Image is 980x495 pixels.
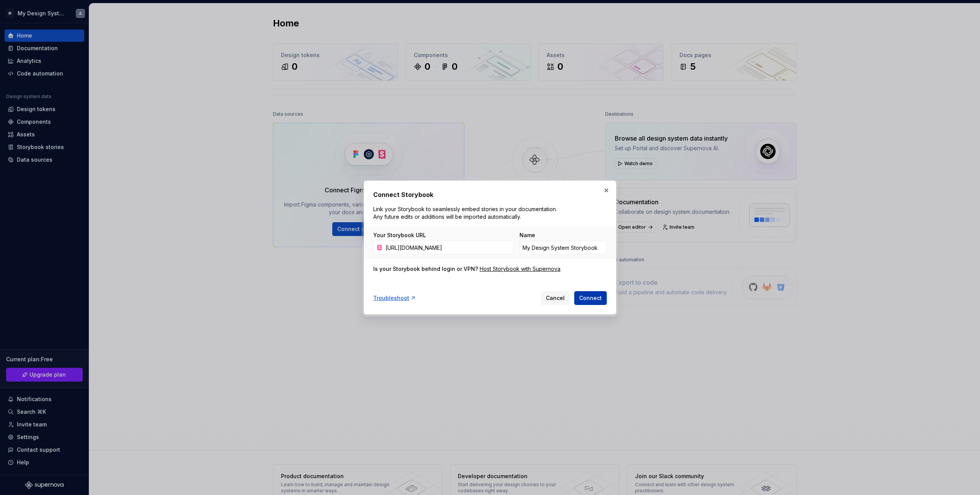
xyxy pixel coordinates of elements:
span: Connect [579,294,602,302]
span: Cancel [546,294,565,302]
a: Troubleshoot [373,294,416,302]
h2: Connect Storybook [373,190,607,199]
label: Name [519,231,535,239]
input: Custom Storybook Name [519,241,607,254]
a: Host Storybook with Supernova [480,265,560,273]
p: Link your Storybook to seamlessly embed stories in your documentation. Any future edits or additi... [373,205,560,221]
div: Is your Storybook behind login or VPN? [373,265,478,273]
button: Cancel [541,291,570,305]
input: https://your-storybook-domain.com/... [382,241,513,254]
button: Connect [574,291,607,305]
label: Your Storybook URL [373,231,426,239]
